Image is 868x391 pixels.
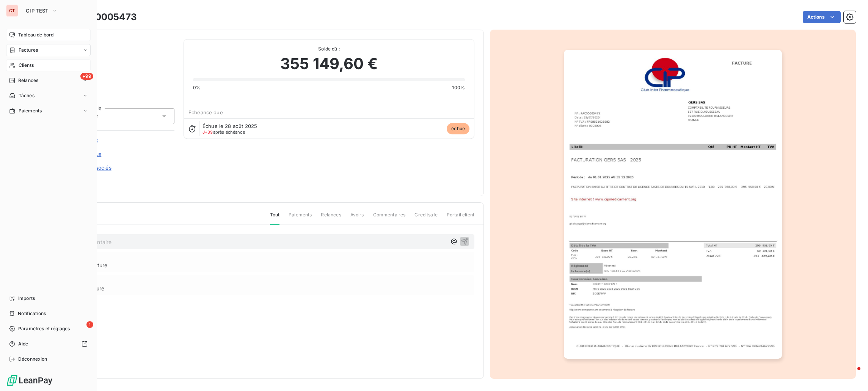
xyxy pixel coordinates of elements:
[414,211,438,224] span: Creditsafe
[6,338,91,350] a: Aide
[18,341,28,347] span: Aide
[60,48,174,54] span: 180838331
[19,92,35,99] span: Tâches
[19,107,42,114] span: Paiements
[188,109,223,115] span: Échéance due
[270,211,280,225] span: Tout
[18,295,35,302] span: Imports
[80,73,93,80] span: +99
[193,84,201,91] span: 0%
[447,211,474,224] span: Portail client
[373,211,406,224] span: Commentaires
[26,8,49,14] span: CIP TEST
[202,129,213,135] span: J+39
[803,11,841,23] button: Actions
[18,77,38,84] span: Relances
[842,365,860,383] iframe: Intercom live chat
[350,211,364,224] span: Avoirs
[452,84,465,91] span: 100%
[447,123,469,134] span: échue
[202,130,245,134] span: après échéance
[564,50,782,359] img: invoice_thumbnail
[289,211,312,224] span: Paiements
[71,10,137,24] h3: FAC00005473
[193,46,465,52] span: Solde dû :
[19,62,34,69] span: Clients
[6,5,18,17] div: CT
[19,47,38,54] span: Factures
[321,211,341,224] span: Relances
[86,321,93,328] span: 1
[202,123,257,129] span: Échue le 28 août 2025
[18,325,70,332] span: Paramètres et réglages
[18,356,47,363] span: Déconnexion
[18,310,46,317] span: Notifications
[6,374,53,386] img: Logo LeanPay
[280,52,378,75] span: 355 149,60 €
[18,32,53,38] span: Tableau de bord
